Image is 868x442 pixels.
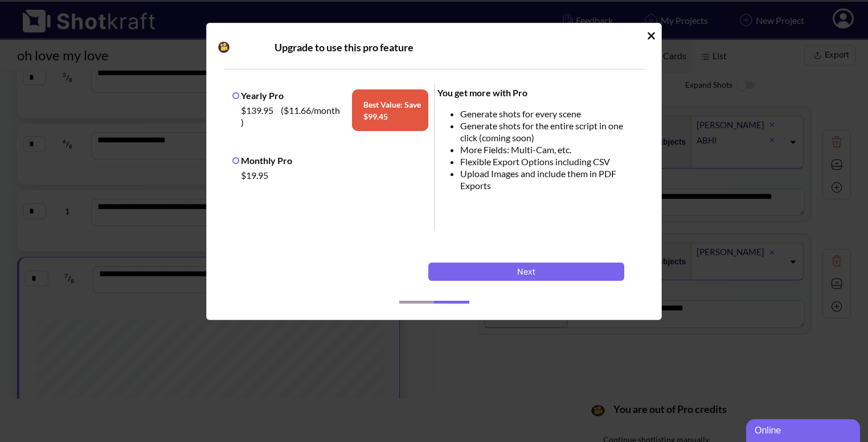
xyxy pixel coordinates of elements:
[275,40,632,54] div: Upgrade to use this pro feature
[215,39,232,56] img: Camera Icon
[238,166,428,184] div: $19.95
[460,167,639,191] li: Upload Images and include them in PDF Exports
[232,155,292,166] label: Monthly Pro
[437,87,639,99] div: You get more with Pro
[232,90,284,101] label: Yearly Pro
[460,144,639,155] li: More Fields: Multi-Cam, etc.
[238,101,346,131] div: $139.95
[241,105,340,128] span: ( $11.66 /month )
[746,417,862,442] iframe: chat widget
[206,23,662,320] div: Idle Modal
[460,155,639,167] li: Flexible Export Options including CSV
[460,108,639,120] li: Generate shots for every scene
[460,120,639,144] li: Generate shots for the entire script in one click (coming soon)
[428,263,624,281] button: Next
[352,89,428,131] span: Best Value: Save $ 99.45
